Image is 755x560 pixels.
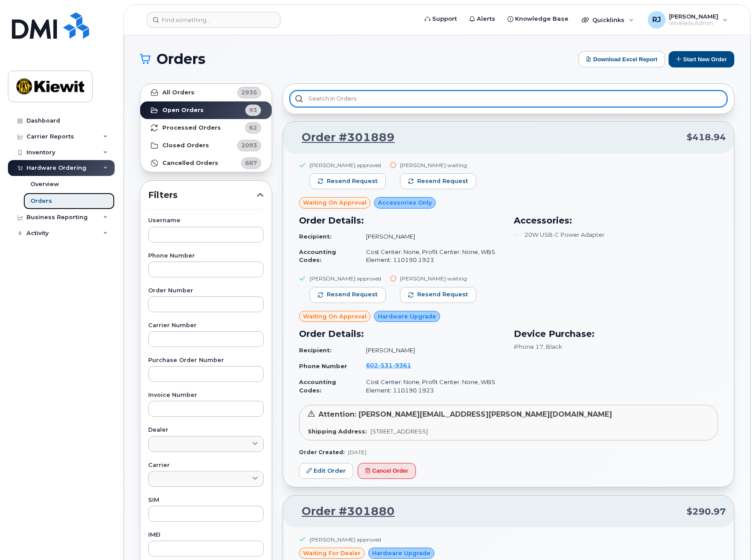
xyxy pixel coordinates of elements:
a: Cancelled Orders687 [140,154,272,172]
td: [PERSON_NAME] [358,343,503,358]
span: Resend request [417,291,468,299]
span: [STREET_ADDRESS] [370,428,428,435]
span: 2093 [241,141,257,149]
span: 602 [366,362,411,369]
td: Cost Center: None, Profit Center: None, WBS Element: 110190.1923 [358,374,503,398]
button: Download Excel Report [579,51,665,67]
strong: Phone Number [299,362,347,370]
strong: Order Created: [299,449,344,455]
strong: Recipient: [299,347,332,354]
a: Open Orders93 [140,101,272,119]
strong: Shipping Address: [308,428,367,435]
h3: Device Purchase: [514,327,718,340]
a: Closed Orders2093 [140,137,272,154]
span: Waiting On Approval [303,312,366,321]
strong: Recipient: [299,233,332,240]
label: IMEI [148,532,264,538]
span: 62 [249,123,257,132]
a: 6025319361 [366,362,422,369]
li: 20W USB-C Power Adapter [514,231,718,239]
span: Hardware Upgrade [372,549,430,557]
iframe: Messenger Launcher [717,522,748,553]
span: 93 [249,106,257,114]
button: Resend request [310,173,386,189]
td: Cost Center: None, Profit Center: None, WBS Element: 110190.1923 [358,244,503,268]
h3: Order Details: [299,214,503,227]
h3: Accessories: [514,214,718,227]
a: Edit Order [299,463,353,479]
span: [DATE] [348,449,366,455]
a: Order #301889 [291,130,395,146]
div: [PERSON_NAME] waiting [400,161,476,169]
label: SIM [148,497,264,503]
strong: Processed Orders [162,124,221,131]
span: Accessories Only [378,198,432,207]
strong: All Orders [162,89,194,96]
span: Orders [157,52,206,66]
span: 687 [245,159,257,167]
strong: Accounting Codes: [299,248,336,264]
span: , Black [543,343,562,350]
div: [PERSON_NAME] approved [310,275,386,282]
span: $418.94 [687,131,726,144]
label: Carrier Number [148,323,264,329]
div: [PERSON_NAME] waiting [400,275,476,282]
label: Carrier [148,463,264,468]
span: Resend request [417,177,468,185]
button: Cancel Order [358,463,416,479]
button: Resend request [310,287,386,303]
a: All Orders2935 [140,84,272,101]
strong: Closed Orders [162,142,209,149]
a: Processed Orders62 [140,119,272,137]
label: Invoice Number [148,392,264,398]
span: waiting for dealer [303,549,361,557]
label: Order Number [148,288,264,294]
div: [PERSON_NAME] approved [310,161,386,169]
label: Phone Number [148,253,264,259]
span: Hardware Upgrade [378,312,436,321]
h3: Order Details: [299,327,503,340]
td: [PERSON_NAME] [358,229,503,244]
div: [PERSON_NAME] approved [310,536,381,543]
strong: Open Orders [162,107,204,114]
span: Resend request [327,177,377,185]
strong: Accounting Codes: [299,378,336,394]
strong: Cancelled Orders [162,160,218,167]
span: iPhone 17 [514,343,543,350]
span: $290.97 [687,505,726,518]
span: 2935 [241,88,257,97]
a: Order #301880 [291,504,395,519]
label: Dealer [148,427,264,433]
span: Filters [148,189,257,202]
span: Resend request [327,291,377,299]
button: Resend request [400,173,476,189]
span: 9361 [392,362,411,369]
span: Attention: [PERSON_NAME][EMAIL_ADDRESS][PERSON_NAME][DOMAIN_NAME] [318,410,612,418]
input: Search in orders [290,91,727,107]
button: Start New Order [669,51,734,67]
button: Resend request [400,287,476,303]
label: Purchase Order Number [148,358,264,363]
span: 531 [378,362,392,369]
span: Waiting On Approval [303,198,366,207]
label: Username [148,218,264,224]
